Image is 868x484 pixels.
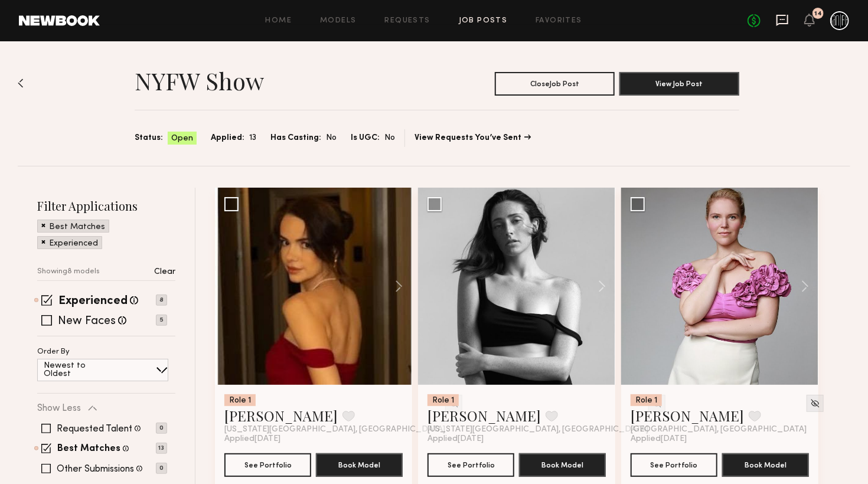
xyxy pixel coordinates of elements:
a: [PERSON_NAME] [428,406,541,425]
div: Role 1 [428,394,459,406]
span: Open [171,133,193,145]
label: Requested Talent [57,424,132,434]
p: Experienced [49,240,98,248]
span: Is UGC: [351,132,380,145]
h2: Filter Applications [37,198,175,214]
span: 13 [249,132,256,145]
p: Clear [154,268,175,276]
button: See Portfolio [631,453,717,477]
span: No [384,132,395,145]
span: Applied: [211,132,244,145]
span: Has Casting: [270,132,321,145]
a: Job Posts [459,17,508,25]
p: 0 [156,463,167,474]
div: Role 1 [224,394,256,406]
p: Best Matches [49,223,105,231]
p: Show Less [37,404,81,413]
button: See Portfolio [428,453,514,477]
a: [PERSON_NAME] [224,406,338,425]
div: Role 1 [631,394,662,406]
p: 5 [156,315,167,326]
div: 14 [814,11,822,17]
p: 13 [156,443,167,454]
span: [US_STATE][GEOGRAPHIC_DATA], [GEOGRAPHIC_DATA] [224,425,445,434]
button: Book Model [722,453,809,477]
span: [GEOGRAPHIC_DATA], [GEOGRAPHIC_DATA] [631,425,807,434]
p: 8 [156,295,167,306]
span: [US_STATE][GEOGRAPHIC_DATA], [GEOGRAPHIC_DATA] [428,425,648,434]
h1: NYFW Show [135,66,264,96]
a: Home [266,17,292,25]
a: Requests [385,17,430,25]
button: CloseJob Post [495,72,615,96]
a: Book Model [722,459,809,469]
label: Experienced [58,296,128,308]
div: Applied [DATE] [224,434,403,444]
p: 0 [156,423,167,434]
button: View Job Post [619,72,739,96]
span: No [326,132,337,145]
a: View Requests You’ve Sent [415,134,531,142]
div: Applied [DATE] [428,434,606,444]
label: Other Submissions [57,465,134,474]
a: Book Model [519,459,606,469]
img: Unhide Model [810,398,820,408]
a: Book Model [316,459,403,469]
button: See Portfolio [224,453,311,477]
a: Models [320,17,356,25]
label: Best Matches [57,444,120,454]
span: Status: [135,132,163,145]
p: Showing 8 models [37,268,100,276]
button: Book Model [519,453,606,477]
a: Favorites [536,17,582,25]
img: Back to previous page [18,79,24,88]
div: Applied [DATE] [631,434,809,444]
p: Newest to Oldest [44,362,114,378]
button: Book Model [316,453,403,477]
a: [PERSON_NAME] [631,406,744,425]
p: Order By [37,348,70,356]
label: New Faces [58,316,116,328]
